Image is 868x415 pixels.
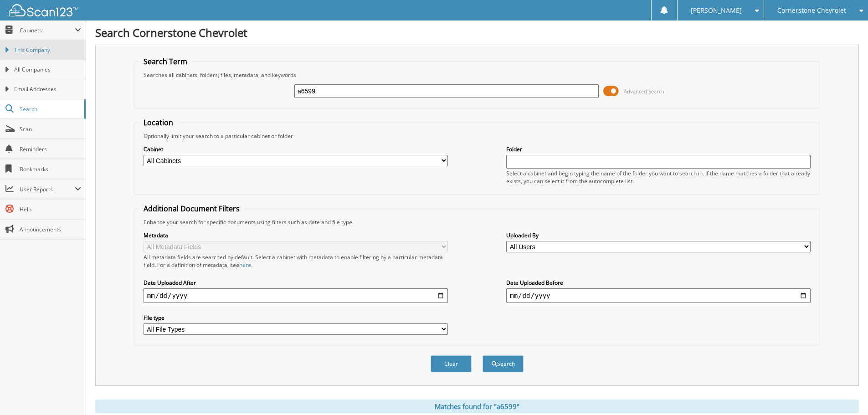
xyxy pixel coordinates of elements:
[483,355,524,372] button: Search
[624,88,664,95] span: Advanced Search
[777,8,846,13] span: Cornerstone Chevrolet
[20,26,75,34] span: Cabinets
[20,145,81,153] span: Reminders
[144,288,448,303] input: start
[14,66,81,74] span: All Companies
[144,231,448,239] label: Metadata
[506,279,811,287] label: Date Uploaded Before
[506,145,811,153] label: Folder
[139,218,815,226] div: Enhance your search for specific documents using filters such as date and file type.
[139,56,192,67] legend: Search Term
[20,185,75,193] span: User Reports
[20,205,81,213] span: Help
[20,105,80,113] span: Search
[139,132,815,140] div: Optionally limit your search to a particular cabinet or folder
[139,71,815,79] div: Searches all cabinets, folders, files, metadata, and keywords
[14,85,81,93] span: Email Addresses
[506,169,811,185] div: Select a cabinet and begin typing the name of the folder you want to search in. If the name match...
[822,371,868,415] iframe: Chat Widget
[144,279,448,287] label: Date Uploaded After
[14,46,81,54] span: This Company
[144,145,448,153] label: Cabinet
[20,225,81,233] span: Announcements
[95,400,859,413] div: Matches found for "a6599"
[139,204,244,214] legend: Additional Document Filters
[506,288,811,303] input: end
[431,355,472,372] button: Clear
[9,4,77,16] img: scan123-logo-white.svg
[239,261,251,269] a: here
[139,118,178,128] legend: Location
[95,25,859,40] h1: Search Cornerstone Chevrolet
[144,314,448,322] label: File type
[144,253,448,269] div: All metadata fields are searched by default. Select a cabinet with metadata to enable filtering b...
[20,165,81,173] span: Bookmarks
[20,125,81,133] span: Scan
[691,8,742,13] span: [PERSON_NAME]
[506,231,811,239] label: Uploaded By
